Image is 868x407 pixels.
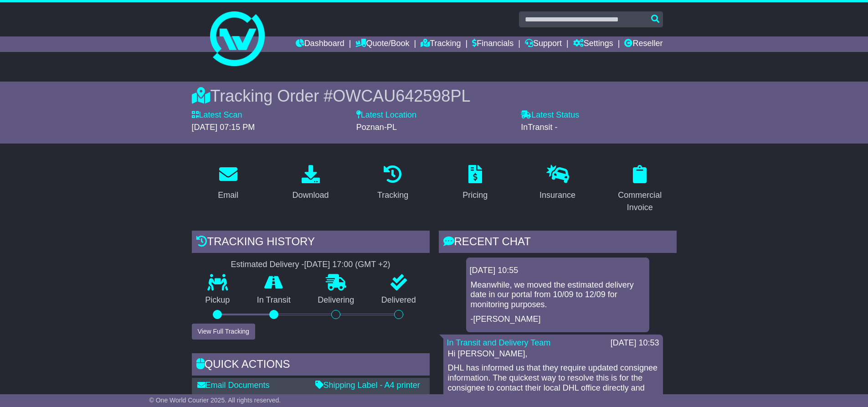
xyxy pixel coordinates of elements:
[355,36,409,52] a: Quote/Book
[421,36,461,52] a: Tracking
[471,280,645,310] p: Meanwhile, we moved the estimated delivery date in our portal from 10/09 to 12/09 for monitoring ...
[218,189,238,201] div: Email
[333,87,470,105] span: OWCAU642598PL
[192,110,242,120] label: Latest Scan
[212,162,244,205] a: Email
[192,324,255,340] button: View Full Tracking
[286,162,334,205] a: Download
[462,189,488,201] div: Pricing
[573,36,613,52] a: Settings
[292,189,329,201] div: Download
[192,260,430,270] div: Estimated Delivery -
[377,189,408,201] div: Tracking
[603,162,677,217] a: Commercial Invoice
[470,266,646,276] div: [DATE] 10:55
[192,123,255,132] span: [DATE] 07:15 PM
[472,36,514,52] a: Financials
[448,363,658,402] p: DHL has informed us that they require updated consignee information. The quickest way to resolve ...
[471,314,645,325] p: -[PERSON_NAME]
[521,110,579,120] label: Latest Status
[525,36,562,52] a: Support
[611,338,659,348] div: [DATE] 10:53
[521,123,557,132] span: InTransit -
[197,381,270,390] a: Email Documents
[457,162,493,205] a: Pricing
[243,295,304,305] p: In Transit
[192,353,430,378] div: Quick Actions
[624,36,663,52] a: Reseller
[356,110,416,120] label: Latest Location
[439,231,677,255] div: RECENT CHAT
[304,295,368,305] p: Delivering
[315,381,420,390] a: Shipping Label - A4 printer
[149,397,281,404] span: © One World Courier 2025. All rights reserved.
[356,123,397,132] span: Poznan-PL
[448,349,658,359] p: Hi [PERSON_NAME],
[371,162,414,205] a: Tracking
[304,260,390,270] div: [DATE] 17:00 (GMT +2)
[534,162,581,205] a: Insurance
[539,189,575,201] div: Insurance
[296,36,344,52] a: Dashboard
[447,338,551,347] a: In Transit and Delivery Team
[192,295,244,305] p: Pickup
[192,86,677,106] div: Tracking Order #
[368,295,430,305] p: Delivered
[609,189,671,214] div: Commercial Invoice
[192,231,430,255] div: Tracking history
